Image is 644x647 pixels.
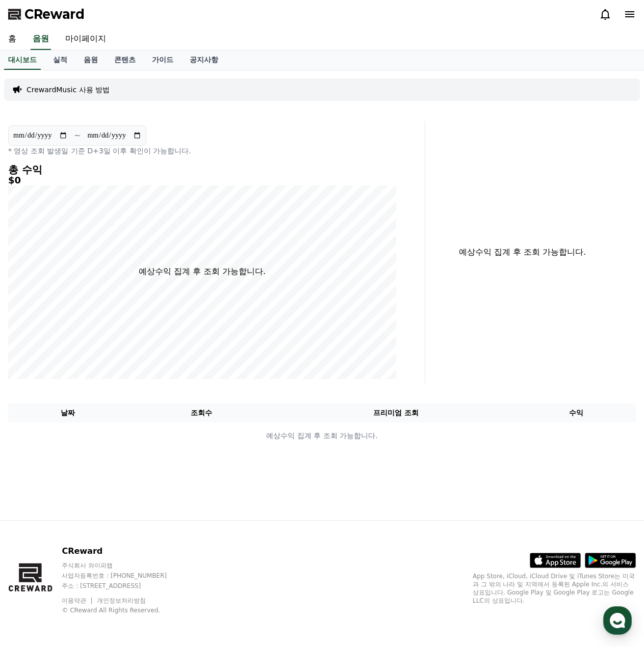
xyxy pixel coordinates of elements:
[62,597,94,604] a: 이용약관
[8,403,128,422] th: 날짜
[74,129,81,142] p: ~
[8,146,396,156] p: * 영상 조회 발생일 기준 D+3일 이후 확인이 가능합니다.
[128,403,275,422] th: 조회수
[275,403,517,422] th: 프리미엄 조회
[8,164,396,175] h4: 총 수익
[9,430,635,441] p: 예상수익 집계 후 조회 가능합니다.
[473,572,636,605] p: App Store, iCloud, iCloud Drive 및 iTunes Store는 미국과 그 밖의 나라 및 지역에서 등록된 Apple Inc.의 서비스 상표입니다. Goo...
[97,597,146,604] a: 개인정보처리방침
[27,85,110,95] a: CrewardMusic 사용 방법
[433,246,611,258] p: 예상수익 집계 후 조회 가능합니다.
[4,50,41,70] a: 대시보드
[24,6,85,22] span: CReward
[62,545,186,557] p: CReward
[62,582,186,590] p: 주소 : [STREET_ADDRESS]
[144,50,182,70] a: 가이드
[62,561,186,570] p: 주식회사 와이피랩
[45,50,75,70] a: 실적
[31,29,51,50] a: 음원
[106,50,144,70] a: 콘텐츠
[182,50,226,70] a: 공지사항
[62,572,186,580] p: 사업자등록번호 : [PHONE_NUMBER]
[57,29,114,50] a: 마이페이지
[8,175,396,185] h5: $0
[62,606,186,614] p: © CReward All Rights Reserved.
[75,50,106,70] a: 음원
[516,403,636,422] th: 수익
[8,6,85,22] a: CReward
[139,265,266,278] p: 예상수익 집계 후 조회 가능합니다.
